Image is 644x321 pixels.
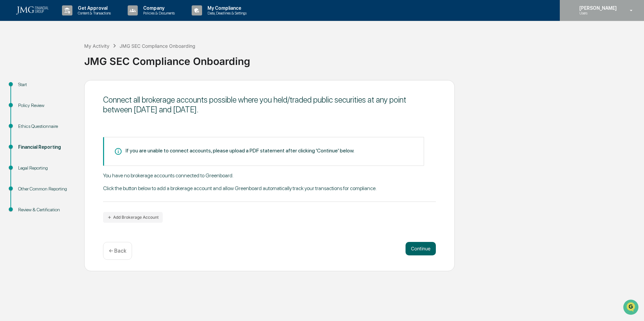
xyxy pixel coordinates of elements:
[23,58,85,64] div: We're available if you need us!
[202,11,250,15] p: Data, Deadlines & Settings
[46,82,86,94] a: 🗄️Attestations
[202,5,250,11] p: My Compliance
[18,165,73,172] div: Legal Reporting
[115,53,123,62] button: Start new chat
[13,85,43,92] span: Preclearance
[103,172,436,202] div: You have no brokerage accounts connected to Greenboard. Click the button below to add a brokerage...
[103,212,163,223] button: Add Brokerage Account
[138,5,178,11] p: Company
[13,98,42,104] span: Data Lookup
[72,11,114,15] p: Content & Transactions
[622,299,641,317] iframe: Open customer support
[4,95,45,107] a: 🔎Data Lookup
[4,82,46,94] a: 🖐️Preclearance
[18,206,73,213] div: Review & Certification
[56,85,84,92] span: Attestations
[109,248,126,254] p: ← Back
[67,114,82,119] span: Pylon
[120,43,195,49] div: JMG SEC Compliance Onboarding
[138,11,178,15] p: Policies & Documents
[574,11,620,15] p: Users
[49,85,54,91] div: 🗄️
[18,185,73,192] div: Other Common Reporting
[84,43,109,49] div: My Activity
[7,51,19,64] img: 1746055101610-c473b297-6a78-478c-a979-82029cc54cd1
[84,50,641,67] div: JMG SEC Compliance Onboarding
[18,102,73,109] div: Policy Review
[103,95,436,114] div: Connect all brokerage accounts possible where you held/traded public securities at any point betw...
[7,98,12,104] div: 🔎
[7,14,123,25] p: How can we help?
[18,144,73,151] div: Financial Reporting
[18,81,73,88] div: Start
[7,85,12,91] div: 🖐️
[18,123,73,130] div: Ethics Questionnaire
[47,114,82,119] a: Powered byPylon
[406,242,436,255] button: Continue
[574,5,620,11] p: [PERSON_NAME]
[23,51,110,58] div: Start new chat
[16,6,49,14] img: logo
[72,5,114,11] p: Get Approval
[126,147,354,154] div: If you are unable to connect accounts, please upload a PDF statement after clicking 'Continue' be...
